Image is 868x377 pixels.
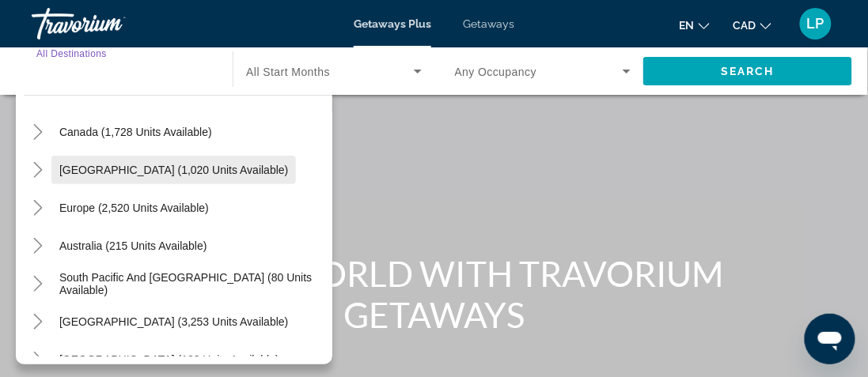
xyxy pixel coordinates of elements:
[680,19,695,32] span: en
[51,345,287,374] button: [GEOGRAPHIC_DATA] (128 units available)
[795,7,836,40] button: User Menu
[733,13,771,36] button: Change currency
[59,315,288,328] span: [GEOGRAPHIC_DATA] (3,253 units available)
[24,194,51,222] button: Toggle Europe (2,520 units available)
[51,156,296,184] button: [GEOGRAPHIC_DATA] (1,020 units available)
[246,66,330,78] span: All Start Months
[24,156,51,184] button: Toggle Caribbean & Atlantic Islands (1,020 units available)
[721,65,775,77] span: Search
[51,118,220,146] button: Canada (1,728 units available)
[24,232,51,260] button: Toggle Australia (215 units available)
[59,353,279,366] span: [GEOGRAPHIC_DATA] (128 units available)
[59,202,209,214] span: Europe (2,520 units available)
[463,17,514,30] a: Getaways
[59,164,288,176] span: [GEOGRAPHIC_DATA] (1,020 units available)
[807,16,824,32] span: LP
[733,19,756,32] span: CAD
[455,66,537,78] span: Any Occupancy
[51,270,332,298] button: South Pacific and [GEOGRAPHIC_DATA] (80 units available)
[24,119,51,146] button: Toggle Canada (1,728 units available)
[805,314,855,364] iframe: Button to launch messaging window
[59,239,207,252] span: Australia (215 units available)
[138,253,731,335] h1: SEE THE WORLD WITH TRAVORIUM GETAWAYS
[643,57,852,85] button: Search
[354,17,431,30] a: Getaways Plus
[24,346,51,374] button: Toggle Central America (128 units available)
[51,307,296,336] button: [GEOGRAPHIC_DATA] (3,253 units available)
[680,13,710,36] button: Change language
[51,232,215,260] button: Australia (215 units available)
[51,194,217,222] button: Europe (2,520 units available)
[24,270,51,298] button: Toggle South Pacific and Oceania (80 units available)
[36,48,107,58] span: All Destinations
[59,271,324,296] span: South Pacific and [GEOGRAPHIC_DATA] (80 units available)
[59,126,212,138] span: Canada (1,728 units available)
[24,308,51,336] button: Toggle South America (3,253 units available)
[32,3,190,44] a: Travorium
